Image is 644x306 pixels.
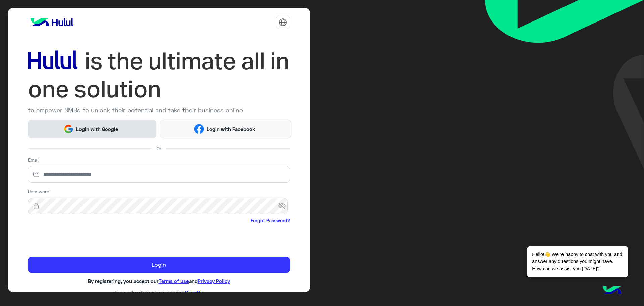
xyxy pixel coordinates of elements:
[28,156,39,163] label: Email
[28,15,76,29] img: logo
[527,246,628,277] span: Hello!👋 We're happy to chat with you and answer any questions you might have. How can we assist y...
[28,289,290,295] h6: If you don’t have an account
[157,145,161,152] span: Or
[28,47,290,103] img: hululLoginTitle_EN.svg
[88,278,159,284] span: By registering, you accept our
[279,18,287,27] img: tab
[185,289,203,295] a: Sign Up
[28,203,45,209] img: lock
[159,278,189,284] a: Terms of use
[28,188,50,195] label: Password
[198,278,230,284] a: Privacy Policy
[28,171,45,178] img: email
[28,105,290,115] p: to empower SMBs to unlock their potential and take their business online.
[278,200,290,212] span: visibility_off
[251,217,290,224] a: Forgot Password?
[63,124,73,134] img: Google
[28,257,290,273] button: Login
[74,125,121,133] span: Login with Google
[189,278,198,284] span: and
[194,124,204,134] img: Facebook
[28,225,130,252] iframe: reCAPTCHA
[28,120,157,138] button: Login with Google
[600,279,624,303] img: hulul-logo.png
[160,120,291,138] button: Login with Facebook
[204,125,258,133] span: Login with Facebook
